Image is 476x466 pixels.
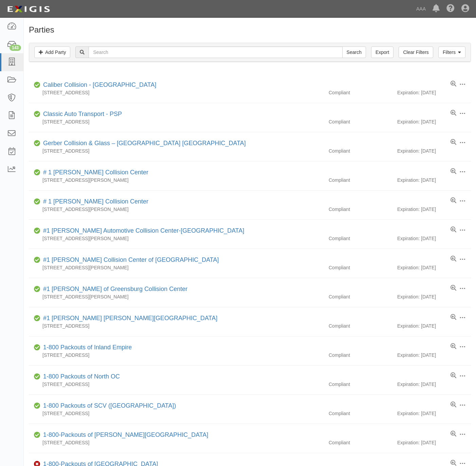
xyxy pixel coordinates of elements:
[40,197,148,206] div: # 1 Cochran Collision Center
[397,177,471,183] div: Expiration: [DATE]
[29,410,324,417] div: [STREET_ADDRESS]
[451,372,456,379] a: View results summary
[29,352,324,358] div: [STREET_ADDRESS]
[324,352,397,358] div: Compliant
[397,352,471,358] div: Expiration: [DATE]
[397,235,471,242] div: Expiration: [DATE]
[43,402,176,409] a: 1-800 Packouts of SCV ([GEOGRAPHIC_DATA])
[397,323,471,329] div: Expiration: [DATE]
[29,235,324,242] div: [STREET_ADDRESS][PERSON_NAME]
[34,404,40,408] i: Compliant
[324,410,397,417] div: Compliant
[40,314,217,323] div: #1 Cochran Robinson Township
[43,431,208,438] a: 1-800-Packouts of [PERSON_NAME][GEOGRAPHIC_DATA]
[34,199,40,204] i: Compliant
[397,89,471,96] div: Expiration: [DATE]
[43,198,148,205] a: # 1 [PERSON_NAME] Collision Center
[43,256,219,263] a: #1 [PERSON_NAME] Collision Center of [GEOGRAPHIC_DATA]
[451,139,456,146] a: View results summary
[34,46,70,58] a: Add Party
[29,206,324,213] div: [STREET_ADDRESS][PERSON_NAME]
[324,264,397,271] div: Compliant
[397,148,471,154] div: Expiration: [DATE]
[43,344,132,351] a: 1-800 Packouts of Inland Empire
[342,46,366,58] input: Search
[371,46,393,58] a: Export
[397,410,471,417] div: Expiration: [DATE]
[451,110,456,117] a: View results summary
[324,177,397,183] div: Compliant
[5,3,52,15] img: logo-5460c22ac91f19d4615b14bd174203de0afe785f0fc80cf4dbbc73dc1793850b.png
[397,264,471,271] div: Expiration: [DATE]
[413,2,429,16] a: AAA
[40,343,132,352] div: 1-800 Packouts of Inland Empire
[40,168,148,177] div: # 1 Cochran Collision Center
[40,402,176,410] div: 1-800 Packouts of SCV (Santa Clarita Valley)
[10,45,21,51] div: 143
[34,374,40,379] i: Compliant
[43,81,156,88] a: Caliber Collision - [GEOGRAPHIC_DATA]
[40,285,187,294] div: #1 Cochran of Greensburg Collision Center
[451,431,456,438] a: View results summary
[43,111,122,117] a: Classic Auto Transport - PSP
[34,287,40,292] i: Compliant
[29,323,324,329] div: [STREET_ADDRESS]
[451,81,456,88] a: View results summary
[34,345,40,350] i: Compliant
[29,177,324,183] div: [STREET_ADDRESS][PERSON_NAME]
[451,197,456,204] a: View results summary
[324,439,397,446] div: Compliant
[29,148,324,154] div: [STREET_ADDRESS]
[34,83,40,88] i: Compliant
[29,293,324,300] div: [STREET_ADDRESS][PERSON_NAME]
[451,343,456,350] a: View results summary
[43,227,244,234] a: #1 [PERSON_NAME] Automotive Collision Center-[GEOGRAPHIC_DATA]
[43,315,217,322] a: #1 [PERSON_NAME] [PERSON_NAME][GEOGRAPHIC_DATA]
[29,118,324,125] div: [STREET_ADDRESS]
[40,431,208,440] div: 1-800-Packouts of Beverly Hills
[324,235,397,242] div: Compliant
[43,169,148,176] a: # 1 [PERSON_NAME] Collision Center
[34,141,40,146] i: Compliant
[40,139,246,148] div: Gerber Collision & Glass – Houston Brighton
[29,439,324,446] div: [STREET_ADDRESS]
[399,46,433,58] a: Clear Filters
[397,118,471,125] div: Expiration: [DATE]
[397,293,471,300] div: Expiration: [DATE]
[43,373,120,380] a: 1-800 Packouts of North OC
[40,372,120,381] div: 1-800 Packouts of North OC
[324,381,397,388] div: Compliant
[397,206,471,213] div: Expiration: [DATE]
[438,46,465,58] a: Filters
[451,168,456,175] a: View results summary
[40,81,156,90] div: Caliber Collision - Gainesville
[29,25,471,34] h1: Parties
[324,293,397,300] div: Compliant
[40,256,219,265] div: #1 Cochran Collision Center of Greensburg
[446,5,455,13] i: Help Center - Complianz
[324,206,397,213] div: Compliant
[29,381,324,388] div: [STREET_ADDRESS]
[34,170,40,175] i: Compliant
[43,286,187,292] a: #1 [PERSON_NAME] of Greensburg Collision Center
[451,314,456,321] a: View results summary
[397,439,471,446] div: Expiration: [DATE]
[324,118,397,125] div: Compliant
[29,89,324,96] div: [STREET_ADDRESS]
[324,148,397,154] div: Compliant
[29,264,324,271] div: [STREET_ADDRESS][PERSON_NAME]
[397,381,471,388] div: Expiration: [DATE]
[34,229,40,233] i: Compliant
[43,140,246,147] a: Gerber Collision & Glass – [GEOGRAPHIC_DATA] [GEOGRAPHIC_DATA]
[89,46,342,58] input: Search
[324,323,397,329] div: Compliant
[40,110,122,119] div: Classic Auto Transport - PSP
[40,227,244,235] div: #1 Cochran Automotive Collision Center-Monroeville
[451,402,456,408] a: View results summary
[451,256,456,263] a: View results summary
[451,285,456,292] a: View results summary
[34,112,40,117] i: Compliant
[34,258,40,263] i: Compliant
[34,433,40,438] i: Compliant
[451,227,456,233] a: View results summary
